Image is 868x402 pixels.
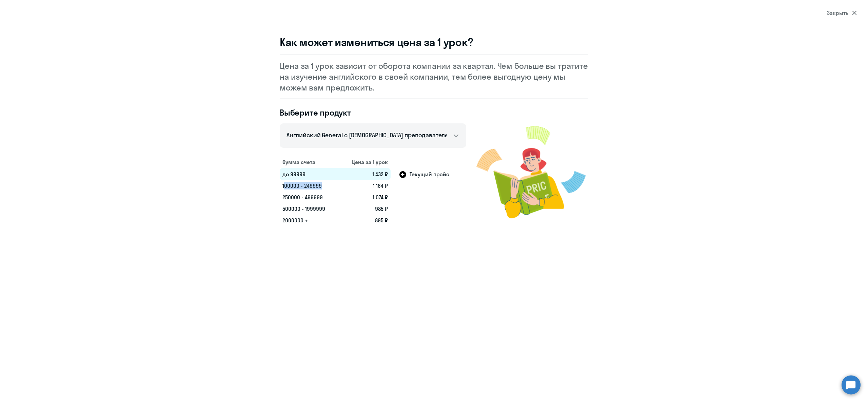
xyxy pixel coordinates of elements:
td: 2000000 + [280,215,339,226]
td: 1 432 ₽ [339,168,391,180]
th: Цена за 1 урок [339,156,391,168]
td: 1 164 ₽ [339,180,391,192]
h3: Как может измениться цена за 1 урок? [280,35,588,49]
td: до 99999 [280,168,339,180]
img: modal-image.png [476,118,588,226]
td: 500000 - 1999999 [280,203,339,215]
p: Цена за 1 урок зависит от оборота компании за квартал. Чем больше вы тратите на изучение английск... [280,60,588,93]
td: 100000 - 249999 [280,180,339,192]
td: 250000 - 499999 [280,192,339,203]
h4: Выберите продукт [280,107,466,118]
td: 985 ₽ [339,203,391,215]
div: Закрыть [827,9,857,17]
td: Текущий прайс [391,168,466,180]
th: Сумма счета [280,156,339,168]
td: 895 ₽ [339,215,391,226]
td: 1 074 ₽ [339,192,391,203]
